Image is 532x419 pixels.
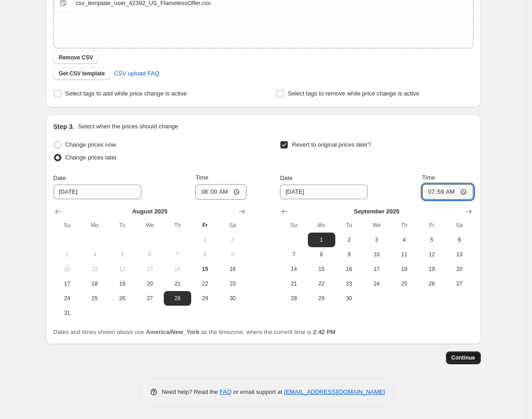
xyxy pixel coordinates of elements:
span: 29 [312,295,332,302]
span: 10 [366,251,387,258]
span: 14 [284,265,304,273]
button: Tuesday August 12 2025 [108,262,136,276]
span: or email support at [231,388,284,395]
button: Thursday August 21 2025 [164,276,191,291]
span: Date [280,175,292,181]
button: Monday September 8 2025 [308,247,335,262]
span: Sa [449,222,469,229]
button: Show next month, October 2025 [462,205,475,218]
button: Monday September 29 2025 [308,291,335,306]
button: Tuesday August 5 2025 [108,247,136,262]
button: Friday September 5 2025 [418,233,446,247]
b: America/New_York [146,329,199,335]
th: Saturday [219,218,246,233]
button: Saturday September 27 2025 [446,276,473,291]
button: Friday August 1 2025 [191,233,219,247]
button: Wednesday August 20 2025 [136,276,163,291]
span: 17 [366,265,387,273]
button: Sunday August 31 2025 [54,306,81,320]
button: Remove CSV [54,51,99,64]
span: 9 [222,251,242,258]
span: Time [195,174,208,181]
span: Sa [222,222,242,229]
button: Friday August 8 2025 [191,247,219,262]
span: Time [422,174,435,181]
span: Continue [451,354,475,361]
b: 2:42 PM [313,329,335,335]
button: Today Friday August 15 2025 [191,262,219,276]
th: Wednesday [136,218,163,233]
button: Tuesday September 30 2025 [335,291,363,306]
button: Friday August 29 2025 [191,291,219,306]
button: Wednesday September 3 2025 [363,233,390,247]
span: Tu [339,222,359,229]
button: Monday August 4 2025 [81,247,108,262]
span: 30 [222,295,242,302]
button: Saturday September 6 2025 [446,233,473,247]
span: 11 [85,265,105,273]
button: Friday September 26 2025 [418,276,446,291]
button: Show previous month, August 2025 [278,205,291,218]
button: Sunday September 28 2025 [280,291,307,306]
button: Thursday September 4 2025 [390,233,418,247]
span: 22 [312,280,332,287]
th: Monday [308,218,335,233]
th: Thursday [390,218,418,233]
span: 19 [112,280,132,287]
span: 18 [85,280,105,287]
button: Monday August 25 2025 [81,291,108,306]
span: Need help? Read the [162,388,220,395]
span: Mo [312,222,332,229]
span: 8 [312,251,332,258]
button: Saturday September 20 2025 [446,262,473,276]
span: 25 [394,280,414,287]
button: Monday September 22 2025 [308,276,335,291]
span: 31 [57,309,77,317]
button: Monday August 18 2025 [81,276,108,291]
button: Wednesday September 24 2025 [363,276,390,291]
span: We [140,222,160,229]
span: 23 [222,280,242,287]
th: Thursday [164,218,191,233]
span: 20 [140,280,160,287]
button: Sunday August 3 2025 [54,247,81,262]
span: 26 [422,280,442,287]
span: 2 [339,236,359,244]
a: FAQ [220,388,231,395]
span: 16 [339,265,359,273]
span: 3 [57,251,77,258]
th: Friday [191,218,219,233]
button: Saturday August 16 2025 [219,262,246,276]
span: 19 [422,265,442,273]
button: Saturday August 23 2025 [219,276,246,291]
span: Remove CSV [59,54,93,61]
a: CSV upload FAQ [108,66,165,81]
span: 18 [394,265,414,273]
button: Monday August 11 2025 [81,262,108,276]
span: 8 [195,251,215,258]
input: 12:00 [422,184,473,200]
span: 3 [366,236,387,244]
span: 5 [422,236,442,244]
span: 29 [195,295,215,302]
span: Su [57,222,77,229]
span: Fr [422,222,442,229]
input: 8/15/2025 [280,185,368,199]
span: Su [284,222,304,229]
button: Friday August 22 2025 [191,276,219,291]
p: Select when the prices should change [78,122,178,131]
button: Monday September 1 2025 [308,233,335,247]
span: 20 [449,265,469,273]
button: Thursday August 28 2025 [164,291,191,306]
span: 28 [167,295,188,302]
th: Tuesday [108,218,136,233]
button: Monday September 15 2025 [308,262,335,276]
button: Friday September 12 2025 [418,247,446,262]
span: Revert to original prices later? [292,141,371,148]
span: Select tags to remove while price change is active [288,90,419,97]
button: Sunday September 21 2025 [280,276,307,291]
span: 30 [339,295,359,302]
span: 4 [85,251,105,258]
span: Th [167,222,188,229]
a: [EMAIL_ADDRESS][DOMAIN_NAME] [284,388,385,395]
